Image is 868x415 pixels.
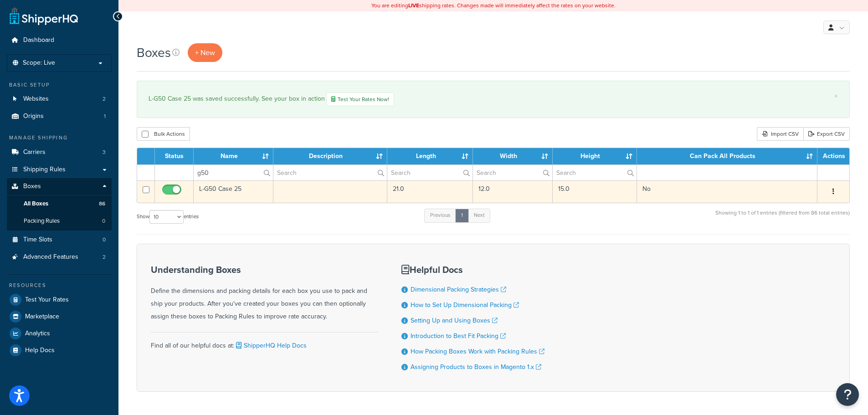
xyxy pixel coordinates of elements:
[401,265,544,275] h3: Helpful Docs
[23,183,41,190] span: Boxes
[411,300,519,310] a: How to Set Up Dimensional Packing
[468,209,490,222] a: Next
[137,127,190,141] button: Bulk Actions
[194,165,273,180] input: Search
[273,165,387,180] input: Search
[194,180,273,203] td: L-G50 Case 25
[23,236,52,244] span: Time Slots
[473,165,552,180] input: Search
[7,108,112,125] a: Origins 1
[7,81,112,89] div: Basic Setup
[24,217,60,225] span: Packing Rules
[7,282,112,289] div: Resources
[817,148,849,164] th: Actions
[7,144,112,161] a: Carriers 3
[273,148,388,164] th: Description : activate to sort column ascending
[387,148,473,164] th: Length : activate to sort column ascending
[326,92,394,106] a: Test Your Rates Now!
[836,383,859,406] button: Open Resource Center
[7,249,112,266] li: Advanced Features
[7,231,112,248] a: Time Slots 0
[408,1,419,10] b: LIVE
[7,178,112,195] a: Boxes
[7,134,112,142] div: Manage Shipping
[103,149,106,156] span: 3
[7,195,112,212] li: All Boxes
[149,92,838,106] div: L-G50 Case 25 was saved successfully. See your box in action
[387,180,473,203] td: 21.0
[155,148,194,164] th: Status
[637,148,817,164] th: Can Pack All Products : activate to sort column ascending
[715,208,850,227] div: Showing 1 to 1 of 1 entries (filtered from 86 total entries)
[234,341,307,350] a: ShipperHQ Help Docs
[188,43,222,62] a: + New
[411,331,506,341] a: Introduction to Best Fit Packing
[7,325,112,342] a: Analytics
[7,161,112,178] a: Shipping Rules
[102,217,105,225] span: 0
[7,249,112,266] a: Advanced Features 2
[23,166,66,174] span: Shipping Rules
[195,47,215,58] span: + New
[411,347,544,356] a: How Packing Boxes Work with Packing Rules
[104,113,106,120] span: 1
[637,180,817,203] td: No
[7,195,112,212] a: All Boxes 86
[387,165,473,180] input: Search
[25,347,55,354] span: Help Docs
[7,91,112,108] a: Websites 2
[7,342,112,359] a: Help Docs
[103,253,106,261] span: 2
[137,210,199,224] label: Show entries
[473,180,553,203] td: 12.0
[553,180,637,203] td: 15.0
[151,332,379,352] div: Find all of our helpful docs at:
[7,108,112,125] li: Origins
[10,7,78,25] a: ShipperHQ Home
[7,32,112,49] a: Dashboard
[23,149,46,156] span: Carriers
[834,92,838,100] a: ×
[424,209,456,222] a: Previous
[103,95,106,103] span: 2
[23,59,55,67] span: Scope: Live
[7,178,112,230] li: Boxes
[99,200,105,208] span: 86
[25,330,50,338] span: Analytics
[7,308,112,325] a: Marketplace
[7,213,112,230] li: Packing Rules
[25,296,69,304] span: Test Your Rates
[553,165,637,180] input: Search
[151,265,379,323] div: Define the dimensions and packing details for each box you use to pack and ship your products. Af...
[411,362,541,372] a: Assigning Products to Boxes in Magento 1.x
[194,148,273,164] th: Name : activate to sort column ascending
[473,148,553,164] th: Width : activate to sort column ascending
[25,313,59,321] span: Marketplace
[149,210,184,224] select: Showentries
[151,265,379,275] h3: Understanding Boxes
[137,44,171,61] h1: Boxes
[7,144,112,161] li: Carriers
[24,200,48,208] span: All Boxes
[23,95,49,103] span: Websites
[411,285,506,294] a: Dimensional Packing Strategies
[23,253,78,261] span: Advanced Features
[23,36,54,44] span: Dashboard
[455,209,469,222] a: 1
[411,316,498,325] a: Setting Up and Using Boxes
[7,231,112,248] li: Time Slots
[103,236,106,244] span: 0
[23,113,44,120] span: Origins
[553,148,637,164] th: Height : activate to sort column ascending
[7,292,112,308] a: Test Your Rates
[7,213,112,230] a: Packing Rules 0
[757,127,803,141] div: Import CSV
[803,127,850,141] a: Export CSV
[7,91,112,108] li: Websites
